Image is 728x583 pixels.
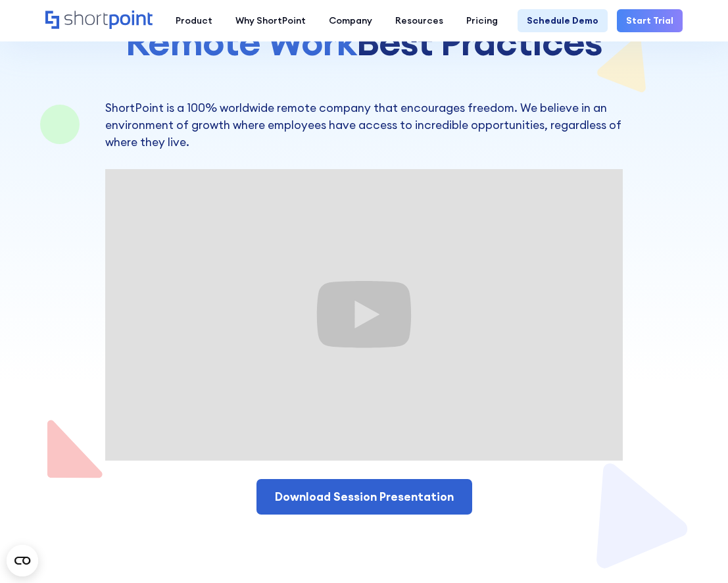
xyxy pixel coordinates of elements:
iframe: Chat Widget [491,430,728,583]
h1: Best Practices [105,22,623,63]
button: Open CMP widget [7,545,38,576]
iframe: Remote Work Best Practices - Office is required [105,169,623,460]
div: Pricing [466,14,498,28]
a: Why ShortPoint [224,9,317,32]
a: Download Session Presentation [256,479,472,515]
div: Product [176,14,212,28]
div: Why ShortPoint [235,14,306,28]
a: Product [164,9,224,32]
a: Start Trial [617,9,683,32]
a: Pricing [454,9,509,32]
div: Resources [395,14,443,28]
a: Home [45,11,153,30]
a: Resources [383,9,454,32]
a: Company [317,9,383,32]
a: Schedule Demo [518,9,608,32]
div: Company [329,14,372,28]
span: Remote Work [126,18,356,65]
p: ShortPoint is a 100% worldwide remote company that encourages freedom. We believe in an environme... [105,99,623,151]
